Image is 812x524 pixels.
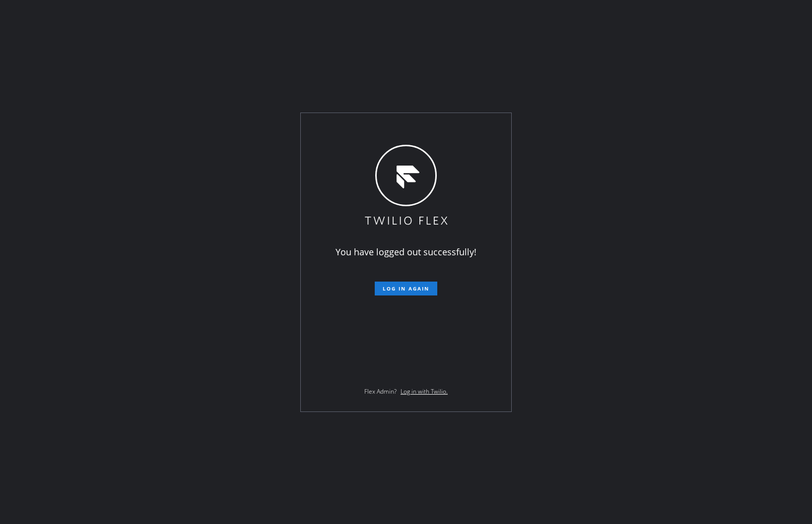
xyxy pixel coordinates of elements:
[401,387,448,396] a: Log in with Twilio.
[364,387,397,396] span: Flex Admin?
[375,282,437,295] button: Log in again
[336,246,476,258] span: You have logged out successfully!
[383,285,429,292] span: Log in again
